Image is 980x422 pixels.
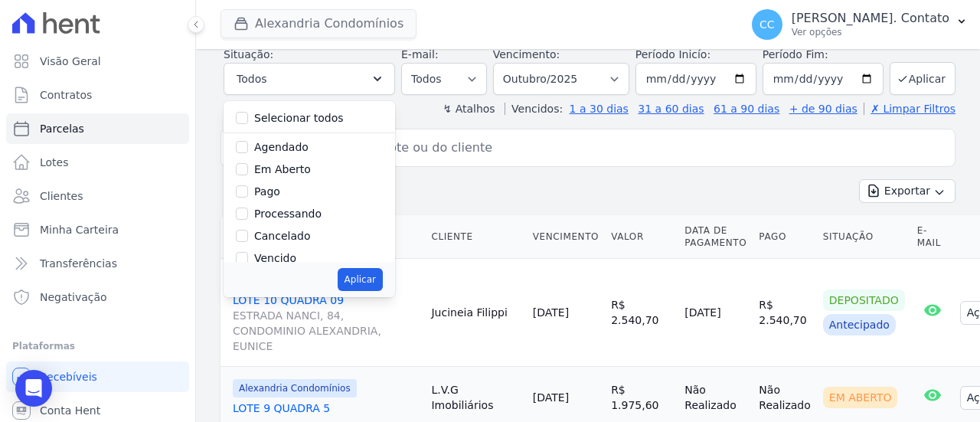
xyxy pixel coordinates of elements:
[823,290,905,311] div: Depositado
[823,314,896,335] div: Antecipado
[401,48,439,61] label: E-mail:
[12,337,183,355] div: Plataformas
[338,268,383,291] button: Aplicar
[425,215,526,259] th: Cliente
[753,215,816,259] th: Pago
[792,26,949,38] p: Ver opções
[605,259,678,367] td: R$ 2.540,70
[6,80,189,110] a: Contratos
[789,103,857,115] a: + de 90 dias
[6,113,189,144] a: Parcelas
[233,379,357,397] span: Alexandria Condomínios
[443,103,495,115] label: ↯ Atalhos
[823,387,898,408] div: Em Aberto
[40,369,97,384] span: Recebíveis
[40,256,117,271] span: Transferências
[911,215,954,259] th: E-mail
[493,48,560,61] label: Vencimento:
[254,230,310,242] label: Cancelado
[890,62,955,95] button: Aplicar
[6,181,189,211] a: Clientes
[254,112,344,124] label: Selecionar todos
[425,259,526,367] td: Jucineia Filippi
[254,141,309,153] label: Agendado
[763,47,884,63] label: Período Fim:
[40,222,119,237] span: Minha Carteira
[714,103,779,115] a: 61 a 90 dias
[864,103,955,115] a: ✗ Limpar Filtros
[6,248,189,279] a: Transferências
[15,370,52,407] div: Open Intercom Messenger
[224,48,273,61] label: Situação:
[40,54,101,69] span: Visão Geral
[237,70,266,88] span: Todos
[233,293,419,354] a: LOTE 10 QUADRA 09ESTRADA NANCI, 84, CONDOMINIO ALEXANDRIA, EUNICE
[740,3,980,46] button: CC [PERSON_NAME]. Contato Ver opções
[533,391,569,404] a: [DATE]
[817,215,911,259] th: Situação
[6,282,189,312] a: Negativação
[678,215,753,259] th: Data de Pagamento
[254,185,280,198] label: Pago
[6,214,189,245] a: Minha Carteira
[220,9,416,38] button: Alexandria Condomínios
[635,48,710,61] label: Período Inicío:
[233,308,419,354] span: ESTRADA NANCI, 84, CONDOMINIO ALEXANDRIA, EUNICE
[6,147,189,178] a: Lotes
[224,63,395,95] button: Todos
[759,19,775,30] span: CC
[527,215,605,259] th: Vencimento
[40,403,100,418] span: Conta Hent
[638,103,704,115] a: 31 a 60 dias
[6,46,189,77] a: Visão Geral
[254,208,322,220] label: Processando
[533,306,569,319] a: [DATE]
[40,121,84,136] span: Parcelas
[233,401,419,416] a: LOTE 9 QUADRA 5
[753,259,816,367] td: R$ 2.540,70
[678,259,753,367] td: [DATE]
[40,87,92,103] span: Contratos
[254,163,311,175] label: Em Aberto
[220,215,425,259] th: Contrato
[40,290,107,305] span: Negativação
[570,103,629,115] a: 1 a 30 dias
[605,215,678,259] th: Valor
[40,155,69,170] span: Lotes
[249,132,949,163] input: Buscar por nome do lote ou do cliente
[6,361,189,392] a: Recebíveis
[40,188,83,204] span: Clientes
[792,11,949,26] p: [PERSON_NAME]. Contato
[859,179,955,203] button: Exportar
[254,252,296,264] label: Vencido
[505,103,563,115] label: Vencidos:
